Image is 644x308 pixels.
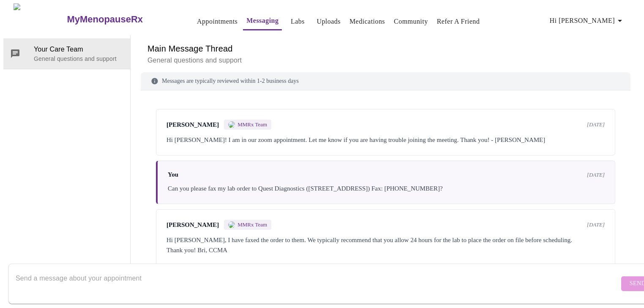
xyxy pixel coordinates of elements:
img: MMRX [228,121,235,128]
span: [DATE] [587,221,605,228]
div: Messages are typically reviewed within 1-2 business days [141,72,630,90]
span: [DATE] [587,121,605,128]
a: Uploads [317,16,341,27]
h3: MyMenopauseRx [67,14,143,25]
button: Community [390,13,431,30]
a: Messaging [246,15,278,27]
span: [PERSON_NAME] [166,221,219,229]
a: Labs [291,16,305,27]
a: Medications [349,16,385,27]
span: [PERSON_NAME] [166,121,219,128]
a: Refer a Friend [437,16,480,27]
span: MMRx Team [237,221,267,228]
span: You [168,171,178,178]
div: Can you please fax my lab order to Quest Diagnostics ([STREET_ADDRESS]) Fax: [PHONE_NUMBER]? [168,183,605,194]
a: Appointments [197,16,237,27]
textarea: Send a message about your appointment [16,270,619,297]
button: Messaging [243,12,282,30]
span: MMRx Team [237,121,267,128]
button: Labs [284,13,311,30]
p: General questions and support [147,55,624,65]
button: Appointments [194,13,241,30]
a: Community [394,16,428,27]
button: Hi [PERSON_NAME] [546,12,628,29]
div: Hi [PERSON_NAME]! I am in our zoom appointment. Let me know if you are having trouble joining the... [166,135,605,145]
button: Medications [346,13,388,30]
div: Hi [PERSON_NAME], I have faxed the order to them. We typically recommend that you allow 24 hours ... [166,235,605,255]
div: Your Care TeamGeneral questions and support [3,38,130,69]
h6: Main Message Thread [147,42,624,55]
img: MyMenopauseRx Logo [14,3,66,35]
img: MMRX [228,221,235,228]
button: Refer a Friend [434,13,483,30]
span: Hi [PERSON_NAME] [550,15,625,27]
p: General questions and support [34,55,123,63]
span: [DATE] [587,172,605,178]
button: Uploads [313,13,344,30]
a: MyMenopauseRx [66,5,177,34]
span: Your Care Team [34,44,123,55]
